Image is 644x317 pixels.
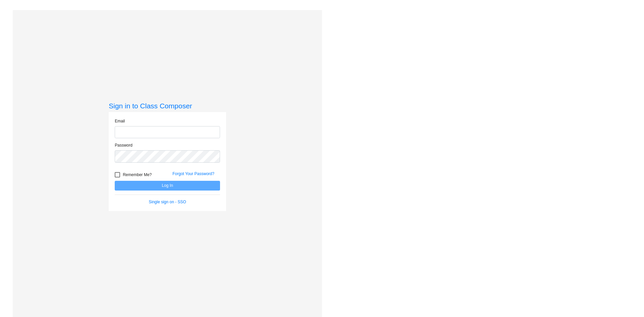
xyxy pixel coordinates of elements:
h3: Sign in to Class Composer [109,102,226,110]
a: Single sign on - SSO [149,200,186,204]
span: Remember Me? [123,171,152,179]
label: Email [115,118,125,124]
button: Log In [115,181,220,191]
a: Forgot Your Password? [172,171,214,176]
label: Password [115,142,132,148]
